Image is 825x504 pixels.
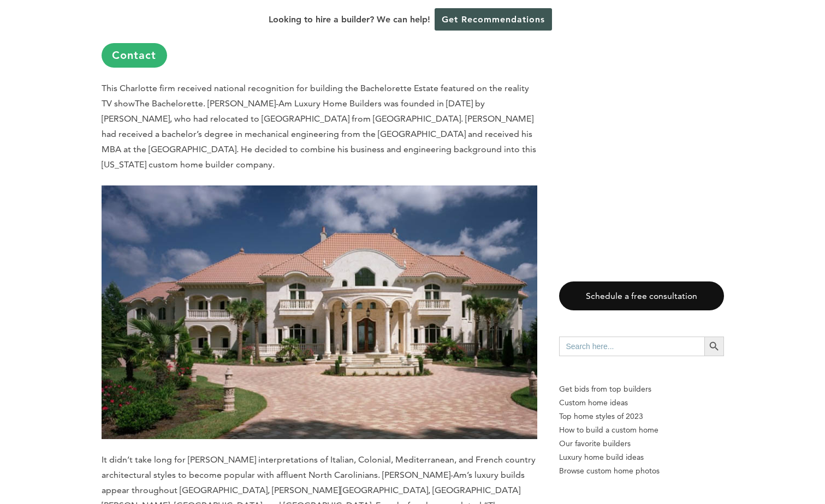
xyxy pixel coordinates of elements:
a: Top home styles of 2023 [559,410,724,423]
input: Search here... [559,337,704,356]
p: [STREET_ADDRESS] [102,21,537,68]
a: Get Recommendations [435,8,552,31]
span: The Bachelorette [135,98,203,109]
a: How to build a custom home [559,423,724,437]
a: Luxury home build ideas [559,451,724,464]
a: Schedule a free consultation [559,281,724,310]
a: Contact [102,43,167,68]
a: Our favorite builders [559,437,724,451]
span: . [PERSON_NAME]-Am Luxury Home Builders was founded in [DATE] by [PERSON_NAME], who had relocated... [102,98,536,170]
svg: Search [708,340,720,352]
a: Custom home ideas [559,396,724,410]
a: Browse custom home photos [559,464,724,478]
span: This Charlotte firm received national recognition for building the Bachelorette Estate featured o... [102,83,529,109]
p: Get bids from top builders [559,382,724,396]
